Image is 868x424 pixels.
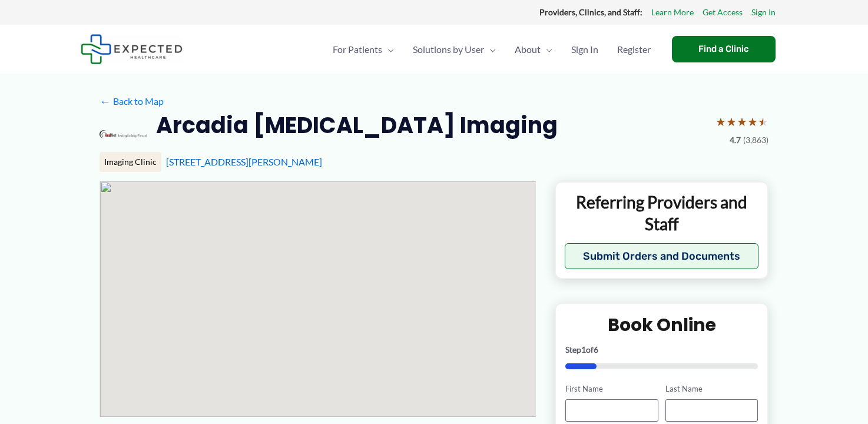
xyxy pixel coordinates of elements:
[617,29,651,70] span: Register
[413,29,484,70] span: Solutions by User
[715,111,726,132] span: ★
[581,344,586,355] span: 1
[565,346,758,354] p: Step of
[541,29,552,70] span: Menu Toggle
[100,92,164,110] a: ←Back to Map
[323,29,403,70] a: For PatientsMenu Toggle
[737,111,747,132] span: ★
[539,7,642,17] strong: Providers, Clinics, and Staff:
[156,111,558,140] h2: Arcadia [MEDICAL_DATA] Imaging
[565,313,758,336] h2: Book Online
[730,132,741,148] span: 4.7
[100,95,111,107] span: ←
[565,191,758,234] p: Referring Providers and Staff
[565,383,658,395] label: First Name
[594,344,598,355] span: 6
[100,152,161,172] div: Imaging Clinic
[665,383,758,395] label: Last Name
[571,29,598,70] span: Sign In
[484,29,496,70] span: Menu Toggle
[81,34,183,64] img: Expected Healthcare Logo - side, dark font, small
[515,29,541,70] span: About
[743,132,768,148] span: (3,863)
[382,29,394,70] span: Menu Toggle
[703,5,743,20] a: Get Access
[758,111,768,132] span: ★
[608,29,660,70] a: Register
[726,111,737,132] span: ★
[747,111,758,132] span: ★
[565,243,758,269] button: Submit Orders and Documents
[672,36,776,62] a: Find a Clinic
[323,29,660,70] nav: Primary Site Navigation
[651,5,694,20] a: Learn More
[166,156,322,167] a: [STREET_ADDRESS][PERSON_NAME]
[751,5,776,20] a: Sign In
[562,29,608,70] a: Sign In
[403,29,505,70] a: Solutions by UserMenu Toggle
[505,29,562,70] a: AboutMenu Toggle
[333,29,382,70] span: For Patients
